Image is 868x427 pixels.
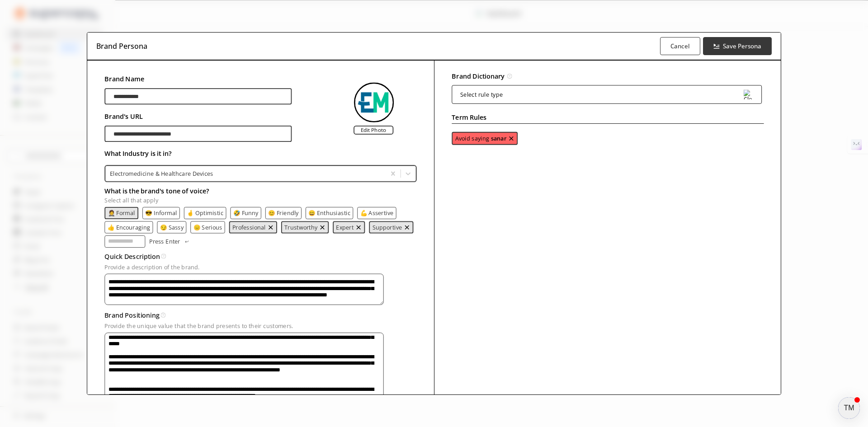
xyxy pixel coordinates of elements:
[660,37,700,55] button: Cancel
[149,235,190,248] button: Press Enter Press Enter
[193,224,222,230] button: 😑 Serious
[452,132,518,145] div: avoid-text-list
[104,110,292,122] h2: Brand's URL
[184,240,189,242] img: Press Enter
[108,210,135,216] button: 🤵 Formal
[104,147,416,159] h2: What Industry is it in?
[232,224,266,230] button: Professional
[108,224,150,230] button: 👍 Encouraging
[149,238,180,244] p: Press Enter
[354,125,393,134] label: Edit Photo
[360,210,394,216] button: 💪 Assertive
[104,73,292,85] h2: Brand Name
[104,333,384,415] textarea: textarea-textarea
[104,197,416,203] p: Select all that apply
[404,224,410,230] button: remove Supportive
[319,224,325,230] img: delete
[104,274,384,305] textarea: textarea-textarea
[160,224,184,230] button: 😏 Sassy
[355,224,362,230] img: delete
[336,224,354,230] button: Expert
[373,224,402,230] button: Supportive
[319,224,325,230] button: remove Trustworthy
[104,264,416,270] p: Provide a description of the brand.
[508,135,514,141] img: delete
[104,207,416,248] div: tone-text-list
[104,235,145,248] input: tone-input
[838,397,860,419] button: atlas-launcher
[267,224,274,230] button: remove Professional
[491,135,506,141] b: sanar
[267,224,274,230] img: delete
[404,224,410,230] img: delete
[308,210,350,216] button: 😄 Enthusiastic
[507,74,512,79] img: Tooltip Icon
[460,91,503,98] div: Select rule type
[104,323,416,329] p: Provide the unique value that the brand presents to their customers.
[723,42,761,50] b: Save Persona
[145,210,177,216] button: 😎 Informal
[455,135,489,141] p: Avoid saying
[104,250,160,263] h3: Quick Description
[452,70,505,82] h2: Brand Dictionary
[96,39,147,53] h3: Brand Persona
[104,88,292,104] input: brand-persona-input-input
[161,313,166,318] img: Tooltip Icon
[670,42,690,50] b: Cancel
[104,185,416,197] h2: What is the brand's tone of voice?
[355,224,362,230] button: remove Expert
[703,37,772,55] button: Save Persona
[743,89,753,99] img: Close
[161,254,166,259] img: Tooltip Icon
[268,210,299,216] button: 😊 Friendly
[354,82,394,122] img: Close
[452,111,486,123] h2: Term Rules
[187,210,223,216] button: 🤞 Optimistic
[284,224,317,230] button: Trustworthy
[104,126,292,142] input: brand-persona-input-input
[233,210,259,216] button: 🤣 Funny
[104,309,160,321] h3: Brand Positioning
[838,397,860,419] div: atlas-message-author-avatar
